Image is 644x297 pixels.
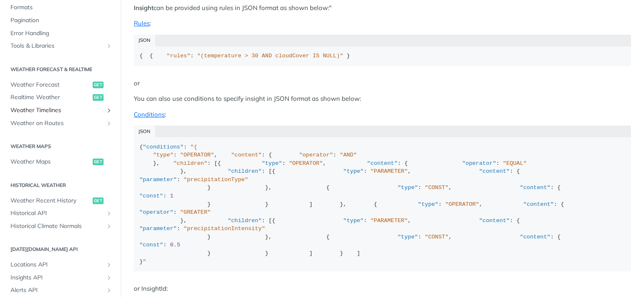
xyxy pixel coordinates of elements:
a: Weather Recent Historyget [6,195,114,207]
span: "content" [231,152,262,158]
span: "(temperature > 30 AND cloudCover IS NULL)" [197,53,343,59]
span: get [93,94,104,101]
span: "{ [190,144,197,150]
span: "content" [520,234,551,240]
p: : [134,19,631,28]
span: Locations API [10,261,104,269]
h2: Historical Weather [6,182,114,189]
span: "type" [343,218,364,224]
span: "children" [228,218,262,224]
p: You can also use conditions to specify insight in JSON format as shown below: [134,94,631,104]
button: Show subpages for Tools & Libraries [106,43,112,49]
a: Formats [6,1,114,14]
span: Insights API [10,274,104,282]
span: Pagination [10,16,112,25]
p: can be provided using rules in JSON format as shown below:" [134,3,631,13]
span: get [93,82,104,88]
a: Tools & LibrariesShow subpages for Tools & Libraries [6,40,114,52]
span: 0.5 [170,242,180,248]
span: "precipitationIntensity" [184,225,265,232]
span: "parameter" [140,177,177,183]
span: Weather Maps [10,158,91,166]
span: "type" [343,168,364,174]
a: Historical APIShow subpages for Historical API [6,207,114,220]
span: "children" [174,160,208,166]
span: get [93,197,104,204]
span: "content" [479,168,510,174]
a: Alerts APIShow subpages for Alerts API [6,284,114,297]
span: "EQUAL" [503,160,527,166]
span: "AND" [340,152,357,158]
a: Weather Mapsget [6,156,114,168]
span: Weather Recent History [10,197,91,205]
span: Historical Climate Normals [10,222,104,230]
strong: Insight [134,4,153,12]
a: Locations APIShow subpages for Locations API [6,259,114,271]
span: "precipitationType" [184,177,248,183]
div: { { : } [140,52,626,60]
span: "rules" [166,53,190,59]
button: Show subpages for Historical Climate Normals [106,223,112,230]
span: "conditions" [143,144,184,150]
span: "OPERATOR" [180,152,214,158]
span: Alerts API [10,286,104,294]
button: Show subpages for Historical API [106,210,112,217]
span: "type" [262,160,282,166]
span: "OPERATOR" [445,201,479,207]
span: 1 [170,193,173,199]
span: " [143,259,146,265]
a: Weather on RoutesShow subpages for Weather on Routes [6,117,114,130]
button: Show subpages for Weather Timelines [106,107,112,114]
span: "type" [397,234,418,240]
span: "CONST" [425,234,449,240]
a: Pagination [6,14,114,27]
a: Weather TimelinesShow subpages for Weather Timelines [6,104,114,117]
a: Weather Forecastget [6,79,114,91]
span: Realtime Weather [10,93,91,102]
a: Insights APIShow subpages for Insights API [6,271,114,284]
span: "PARAMETER" [370,168,408,174]
span: Error Handling [10,29,112,38]
p: : [134,110,631,120]
span: "type" [418,201,439,207]
span: "operator" [462,160,496,166]
button: Show subpages for Locations API [106,261,112,268]
span: "type" [397,184,418,191]
span: "const" [140,193,164,199]
span: "content" [367,160,397,166]
button: Show subpages for Alerts API [106,287,112,294]
span: Weather Forecast [10,81,91,89]
span: "operator" [299,152,333,158]
a: Error Handling [6,27,114,40]
span: get [93,159,104,165]
span: "operator" [140,209,174,215]
span: Formats [10,3,112,12]
button: Show subpages for Insights API [106,274,112,281]
a: Historical Climate NormalsShow subpages for Historical Climate Normals [6,220,114,233]
span: "parameter" [140,225,177,232]
span: Tools & Libraries [10,42,104,50]
h2: Weather Forecast & realtime [6,66,114,73]
a: Realtime Weatherget [6,91,114,104]
span: "type" [153,152,174,158]
span: "PARAMETER" [370,218,408,224]
p: or InsightId: [134,284,631,294]
span: "content" [520,184,551,191]
span: "OPERATOR" [289,160,323,166]
h2: [DATE][DOMAIN_NAME] API [6,246,114,253]
span: "GREATER" [180,209,211,215]
p: or [134,79,631,88]
span: Weather Timelines [10,106,104,115]
button: Show subpages for Weather on Routes [106,120,112,127]
span: "CONST" [425,184,449,191]
span: Historical API [10,209,104,218]
span: "const" [140,242,164,248]
h2: Weather Maps [6,143,114,150]
span: "content" [523,201,554,207]
span: Weather on Routes [10,119,104,128]
span: "children" [228,168,262,174]
a: Rules [134,19,150,27]
span: "content" [479,218,510,224]
a: Conditions [134,110,165,118]
div: { : : , : { : }, : [{ : , : { : }, : [{ : , : { : } }, { : , : { : } } ] }, { : , : { : }, : [{ :... [140,143,626,266]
